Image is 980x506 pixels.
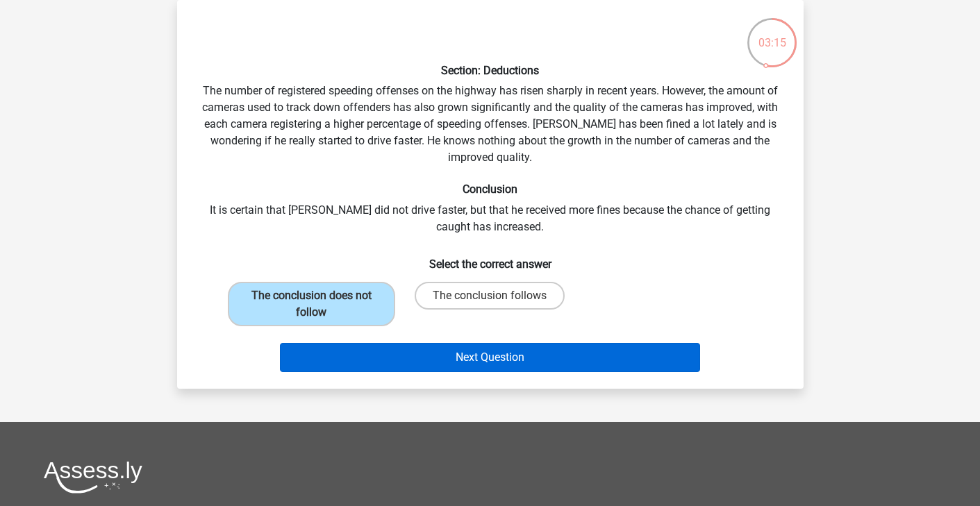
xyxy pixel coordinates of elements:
h6: Section: Deductions [199,64,781,77]
div: The number of registered speeding offenses on the highway has risen sharply in recent years. Howe... [183,11,798,378]
img: Assessly logo [44,461,142,494]
div: 03:15 [746,17,798,51]
h6: Conclusion [199,183,781,196]
h6: Select the correct answer [199,246,781,271]
label: The conclusion does not follow [228,282,395,326]
label: The conclusion follows [415,282,565,310]
button: Next Question [280,343,700,372]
